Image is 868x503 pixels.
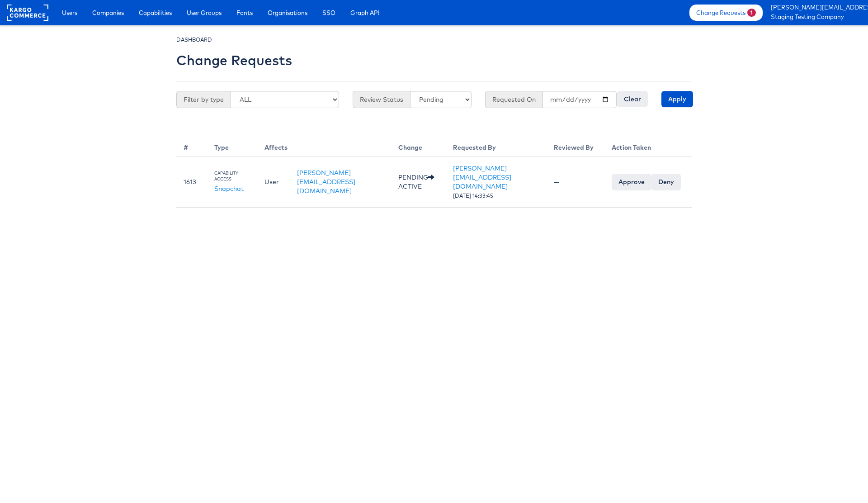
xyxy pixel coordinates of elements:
[268,8,307,17] span: Organisations
[661,91,693,107] input: Apply
[391,157,446,208] td: PENDING ACTIVE
[62,8,77,17] span: Users
[771,3,861,13] a: [PERSON_NAME][EMAIL_ADDRESS][PERSON_NAME][DOMAIN_NAME]
[747,9,756,17] span: 1
[214,185,244,193] a: Snapchat
[261,5,314,21] a: Organisations
[771,13,861,22] a: Staging Testing Company
[350,8,380,17] span: Graph API
[214,171,246,182] div: CAPABILITY ACCESS
[547,136,604,157] th: Reviewed By
[92,8,124,17] span: Companies
[176,91,231,108] span: Filter by type
[391,136,446,157] th: Change
[176,157,207,208] td: 1613
[139,8,172,17] span: Capabilities
[485,91,542,108] span: Requested On
[453,164,511,190] a: [PERSON_NAME][EMAIL_ADDRESS][DOMAIN_NAME]
[547,157,604,208] td: —
[176,136,207,157] th: #
[236,8,253,17] span: Fonts
[297,169,355,195] a: [PERSON_NAME][EMAIL_ADDRESS][DOMAIN_NAME]
[316,5,342,21] a: SSO
[612,174,651,190] input: Approve
[344,5,387,21] a: Graph API
[180,5,228,21] a: User Groups
[176,36,212,43] small: DASHBOARD
[322,8,335,17] span: SSO
[453,192,493,199] span: [DATE] 14:33:45
[55,5,84,21] a: Users
[353,91,410,108] span: Review Status
[132,5,179,21] a: Capabilities
[85,5,131,21] a: Companies
[187,8,222,17] span: User Groups
[446,136,547,157] th: Requested By
[257,157,290,208] td: User
[604,136,692,157] th: Action Taken
[651,174,681,190] input: Deny
[617,91,648,107] input: Clear
[257,136,391,157] th: Affects
[207,136,257,157] th: Type
[176,53,292,68] h2: Change Requests
[689,5,763,21] a: Change Requests1
[230,5,259,21] a: Fonts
